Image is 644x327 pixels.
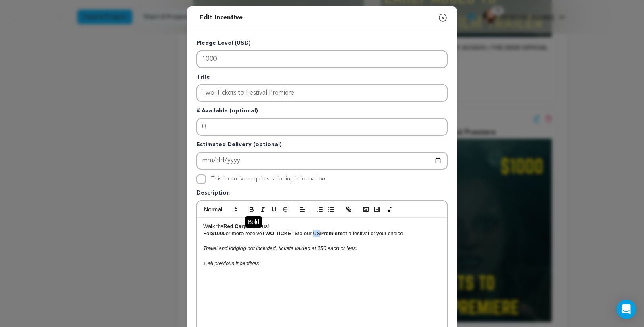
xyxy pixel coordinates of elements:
strong: TWO TICKETS [262,230,298,236]
div: Open Intercom Messenger [617,300,636,319]
strong: Red Carpet [223,223,251,229]
input: Enter title [196,84,448,102]
p: Title [196,73,448,84]
input: Enter Estimated Delivery [196,152,448,170]
strong: $1000 [211,230,226,236]
p: # Available (optional) [196,107,448,118]
em: + all previous incentives [203,260,259,266]
h2: Edit Incentive [196,10,246,26]
p: For or more receive to our US at a festival of your choice. [203,230,441,237]
p: Description [196,189,448,200]
strong: Premiere [320,230,343,236]
em: Travel and lodging not included, tickets valued at $50 each or less. [203,245,357,251]
input: Enter level [196,50,448,68]
p: Pledge Level (USD) [196,39,448,50]
input: Enter number available [196,118,448,136]
p: Walk the with us! [203,223,441,230]
p: Estimated Delivery (optional) [196,141,448,152]
label: This incentive requires shipping information [211,176,325,182]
